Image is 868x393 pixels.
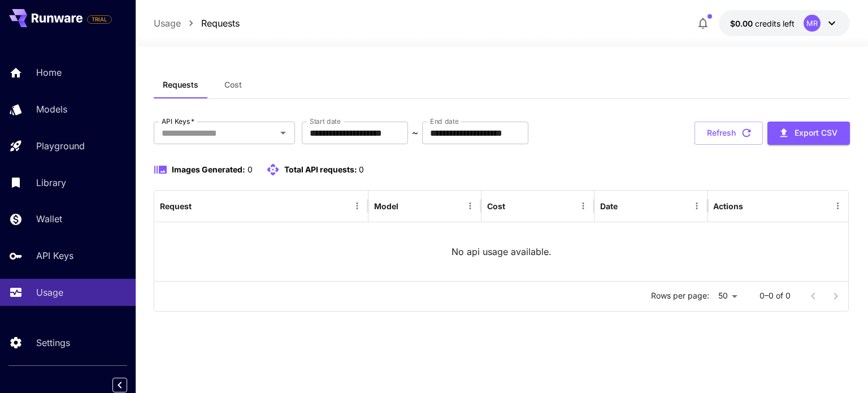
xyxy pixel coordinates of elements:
[154,16,181,30] a: Usage
[224,80,242,90] span: Cost
[452,245,552,258] p: No api usage available.
[830,198,845,214] button: Menu
[730,18,795,29] div: $0.00
[36,286,63,299] p: Usage
[767,122,850,145] button: Export CSV
[730,19,755,28] span: $0.00
[374,201,398,211] div: Model
[88,15,111,24] span: TRIAL
[160,201,192,211] div: Request
[172,165,245,174] span: Images Generated:
[359,165,364,174] span: 0
[163,80,198,90] span: Requests
[248,165,253,174] span: 0
[36,212,62,226] p: Wallet
[36,176,66,189] p: Library
[619,198,635,214] button: Sort
[112,378,127,392] button: Collapse sidebar
[310,116,341,126] label: Start date
[804,15,821,32] div: MR
[412,126,418,140] p: ~
[284,165,357,174] span: Total API requests:
[400,198,415,214] button: Sort
[87,12,112,26] span: Add your payment card to enable full platform functionality.
[689,198,705,214] button: Menu
[600,201,618,211] div: Date
[430,116,458,126] label: End date
[36,139,85,153] p: Playground
[462,198,478,214] button: Menu
[201,16,240,30] a: Requests
[349,198,365,214] button: Menu
[755,19,795,28] span: credits left
[193,198,209,214] button: Sort
[36,66,62,79] p: Home
[275,125,291,141] button: Open
[651,290,709,301] p: Rows per page:
[162,116,194,126] label: API Keys
[487,201,505,211] div: Cost
[719,10,850,36] button: $0.00MR
[36,249,73,262] p: API Keys
[695,122,763,145] button: Refresh
[714,288,741,304] div: 50
[713,201,743,211] div: Actions
[575,198,591,214] button: Menu
[759,290,791,301] p: 0–0 of 0
[506,198,522,214] button: Sort
[36,336,70,349] p: Settings
[36,102,67,116] p: Models
[154,16,240,30] nav: breadcrumb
